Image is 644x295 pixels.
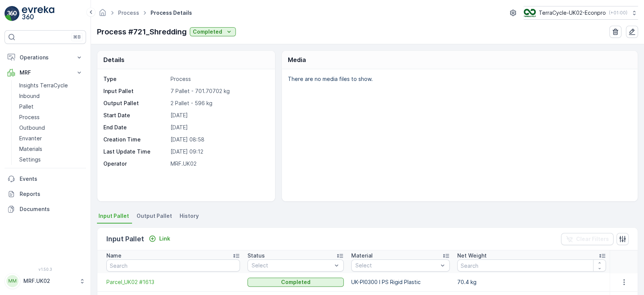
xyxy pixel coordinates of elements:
[103,75,168,83] p: Type
[355,262,438,269] p: Select
[171,148,267,155] p: [DATE] 09:12
[180,212,199,220] span: History
[288,75,630,83] p: There are no media files to show.
[576,235,609,243] p: Clear Filters
[252,262,332,269] p: Select
[288,55,306,64] p: Media
[5,273,86,289] button: MMMRF.UK02
[5,171,86,186] a: Events
[16,91,86,101] a: Inbound
[19,145,42,153] p: Materials
[16,123,86,133] a: Outbound
[5,65,86,80] button: MRF
[561,233,613,245] button: Clear Filters
[171,75,267,83] p: Process
[103,99,168,107] p: Output Pallet
[609,10,627,16] p: ( +01:00 )
[103,136,168,143] p: Creation Time
[20,190,83,198] p: Reports
[106,259,240,272] input: Search
[19,124,45,132] p: Outbound
[22,6,54,21] img: logo_light-DOdMpM7g.png
[190,27,236,36] button: Completed
[524,9,536,17] img: terracycle_logo_wKaHoWT.png
[5,202,86,217] a: Documents
[5,50,86,65] button: Operations
[103,160,168,168] p: Operator
[103,87,168,95] p: Input Pallet
[19,113,40,121] p: Process
[23,277,75,285] p: MRF.UK02
[5,6,20,21] img: logo
[16,144,86,154] a: Materials
[19,82,68,89] p: Insights TerraCycle
[524,6,638,20] button: TerraCycle-UK02-Econpro(+01:00)
[137,212,172,220] span: Output Pallet
[5,186,86,202] a: Reports
[171,160,267,168] p: MRF.UK02
[106,278,240,286] a: Parcel_UK02 #1613
[5,267,86,272] span: v 1.50.3
[16,101,86,112] a: Pallet
[171,112,267,119] p: [DATE]
[281,278,310,286] p: Completed
[351,252,373,259] p: Material
[106,234,144,244] p: Input Pallet
[149,9,194,17] span: Process Details
[118,9,139,16] a: Process
[73,34,81,40] p: ⌘B
[19,156,41,163] p: Settings
[103,112,168,119] p: Start Date
[146,234,173,243] button: Link
[193,28,222,36] p: Completed
[19,103,34,110] p: Pallet
[171,99,267,107] p: 2 Pallet - 596 kg
[16,133,86,144] a: Envanter
[6,275,18,287] div: MM
[16,112,86,123] a: Process
[351,278,450,286] p: UK-PI0300 I PS Rigid Plastic
[171,136,267,143] p: [DATE] 08:58
[103,55,124,64] p: Details
[20,175,83,183] p: Events
[247,278,344,287] button: Completed
[98,212,129,220] span: Input Pallet
[19,135,42,142] p: Envanter
[457,252,487,259] p: Net Weight
[20,69,71,76] p: MRF
[97,26,187,37] p: Process #721_Shredding
[16,80,86,91] a: Insights TerraCycle
[247,252,265,259] p: Status
[539,9,606,17] p: TerraCycle-UK02-Econpro
[16,154,86,165] a: Settings
[457,259,606,272] input: Search
[457,278,606,286] p: 70.4 kg
[171,124,267,131] p: [DATE]
[20,205,83,213] p: Documents
[159,235,170,242] p: Link
[106,252,121,259] p: Name
[103,148,168,155] p: Last Update Time
[19,92,40,100] p: Inbound
[98,11,107,18] a: Homepage
[20,54,71,61] p: Operations
[171,87,267,95] p: 7 Pallet - 701.70702 kg
[103,124,168,131] p: End Date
